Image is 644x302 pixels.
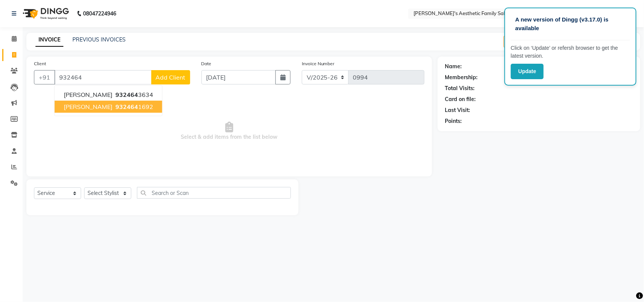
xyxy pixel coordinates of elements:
ngb-highlight: 3634 [114,91,153,98]
span: [PERSON_NAME] [64,103,112,110]
b: 08047224946 [83,3,116,24]
p: A new version of Dingg (v3.17.0) is available [515,15,626,32]
img: logo [19,3,71,24]
span: [PERSON_NAME] [64,91,112,98]
span: 932464 [115,103,138,110]
input: Search or Scan [137,187,291,199]
ngb-highlight: 1692 [114,103,153,110]
div: Points: [445,117,462,125]
input: Search by Name/Mobile/Email/Code [54,70,152,84]
label: Invoice Number [302,60,335,67]
span: 932464 [115,91,138,98]
div: Total Visits: [445,84,475,92]
button: Create New [504,36,547,48]
label: Client [34,60,46,67]
span: Add Client [156,74,186,81]
label: Date [201,60,212,67]
div: Membership: [445,74,478,81]
div: Card on file: [445,95,476,103]
a: INVOICE [35,33,63,47]
div: Name: [445,63,462,71]
button: +91 [34,70,55,84]
span: Select & add items from the list below [34,94,424,169]
button: Update [511,64,544,79]
p: Click on ‘Update’ or refersh browser to get the latest version. [511,44,630,60]
div: Last Visit: [445,106,470,114]
a: PREVIOUS INVOICES [72,36,126,43]
button: Add Client [151,70,190,84]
